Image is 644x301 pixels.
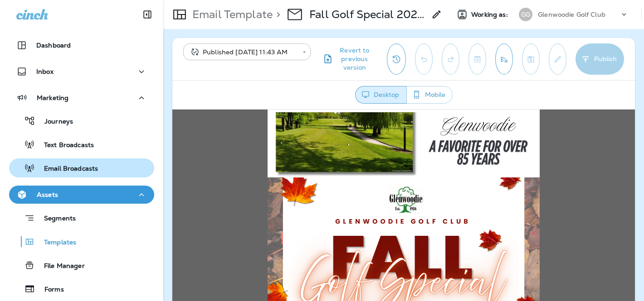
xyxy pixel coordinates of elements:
p: Templates [35,239,76,247]
p: Forms [35,286,64,294]
div: GG [519,8,532,21]
p: Dashboard [36,42,71,49]
p: > [273,8,280,21]
p: Email Template [189,8,273,21]
p: Segments [35,215,76,224]
button: Journeys [9,111,154,130]
p: Text Broadcasts [35,141,94,150]
button: Assets [9,186,154,204]
button: View Changelog [387,43,406,75]
button: Collapse Sidebar [135,5,160,24]
p: Assets [37,191,58,198]
button: Marketing [9,89,154,107]
span: Revert to previous version [333,46,376,72]
span: Working as: [471,11,510,19]
button: Email Broadcasts [9,158,154,177]
button: Send test email [495,43,513,75]
button: Dashboard [9,36,154,54]
p: Glenwoodie Golf Club [538,11,605,18]
button: Desktop [355,86,407,104]
button: Inbox [9,62,154,81]
p: Fall Golf Special 2025 - 9/23 [309,8,426,21]
p: Email Broadcasts [35,165,98,173]
button: File Manager [9,256,154,275]
button: Forms [9,279,154,298]
p: Journeys [35,118,73,126]
button: Revert to previous version [318,43,380,75]
button: Mobile [406,86,453,104]
button: Text Broadcasts [9,135,154,154]
div: Published [DATE] 11:43 AM [190,48,296,57]
img: Glenwoodie--Fall-Golf-Special---email.png [95,68,367,221]
p: Inbox [36,68,54,75]
p: Marketing [37,94,68,101]
button: Segments [9,208,154,228]
button: Templates [9,232,154,251]
p: File Manager [35,262,85,271]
